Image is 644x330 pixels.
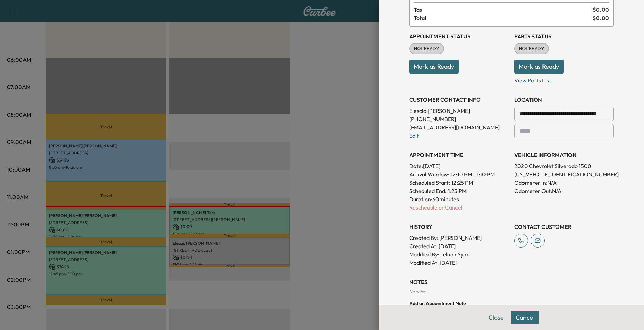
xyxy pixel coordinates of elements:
h4: Add an Appointment Note [409,300,614,307]
button: Mark as Ready [409,60,459,74]
p: Odometer Out: N/A [514,187,614,195]
div: No notes [409,289,614,294]
p: Scheduled Start: [409,178,450,187]
p: Reschedule or Cancel [409,203,509,212]
h3: NOTES [409,278,614,286]
p: Duration: 60 minutes [409,195,509,203]
span: $ 0.00 [593,6,609,14]
span: Total [414,14,593,22]
h3: History [409,223,509,231]
p: 12:25 PM [451,178,473,187]
p: Arrival Window: [409,170,509,178]
p: Date: [DATE] [409,162,509,170]
h3: APPOINTMENT TIME [409,151,509,159]
span: NOT READY [515,45,548,52]
p: [EMAIL_ADDRESS][DOMAIN_NAME] [409,123,509,132]
a: Edit [409,132,419,139]
p: [US_VEHICLE_IDENTIFICATION_NUMBER] [514,170,614,178]
span: 12:10 PM - 1:10 PM [451,170,495,178]
p: 2020 Chevrolet Silverado 1500 [514,162,614,170]
h3: CUSTOMER CONTACT INFO [409,96,509,104]
p: Elescia [PERSON_NAME] [409,107,509,115]
span: Tax [414,6,593,14]
p: Modified At : [DATE] [409,259,509,267]
p: View Parts List [514,74,614,85]
p: Odometer In: N/A [514,178,614,187]
button: Mark as Ready [514,60,564,74]
button: Close [484,311,508,324]
p: Scheduled End: [409,187,446,195]
h3: CONTACT CUSTOMER [514,223,614,231]
p: 1:25 PM [448,187,467,195]
h3: VEHICLE INFORMATION [514,151,614,159]
h3: Parts Status [514,32,614,40]
p: [PHONE_NUMBER] [409,115,509,123]
h3: LOCATION [514,96,614,104]
p: Created At : [DATE] [409,242,509,250]
button: Cancel [511,311,539,324]
h3: Appointment Status [409,32,509,40]
p: Modified By : Tekion Sync [409,250,509,259]
span: NOT READY [410,45,443,52]
span: $ 0.00 [593,14,609,22]
p: Created By : [PERSON_NAME] [409,234,509,242]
